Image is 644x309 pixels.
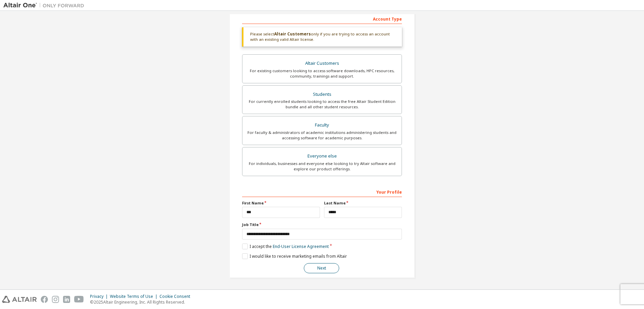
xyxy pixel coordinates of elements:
[246,161,398,172] div: For individuals, businesses and everyone else looking to try Altair software and explore our prod...
[246,59,398,68] div: Altair Customers
[242,253,347,259] label: I would like to receive marketing emails from Altair
[274,31,311,37] b: Altair Customers
[246,120,398,130] div: Faculty
[324,200,402,206] label: Last Name
[110,294,159,299] div: Website Terms of Use
[41,296,48,303] img: facebook.svg
[2,296,37,303] img: altair_logo.svg
[242,222,402,227] label: Job Title
[246,130,398,141] div: For faculty & administrators of academic institutions administering students and accessing softwa...
[90,299,194,305] p: © 2025 Altair Engineering, Inc. All Rights Reserved.
[242,186,402,197] div: Your Profile
[3,2,88,9] img: Altair One
[159,294,194,299] div: Cookie Consent
[242,200,320,206] label: First Name
[246,99,398,110] div: For currently enrolled students looking to access the free Altair Student Edition bundle and all ...
[246,151,398,161] div: Everyone else
[242,13,402,24] div: Account Type
[246,90,398,99] div: Students
[304,263,339,273] button: Next
[74,296,84,303] img: youtube.svg
[63,296,70,303] img: linkedin.svg
[246,68,398,79] div: For existing customers looking to access software downloads, HPC resources, community, trainings ...
[52,296,59,303] img: instagram.svg
[273,244,329,249] a: End-User License Agreement
[90,294,110,299] div: Privacy
[242,27,402,47] div: Please select only if you are trying to access an account with an existing valid Altair license.
[242,244,329,249] label: I accept the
